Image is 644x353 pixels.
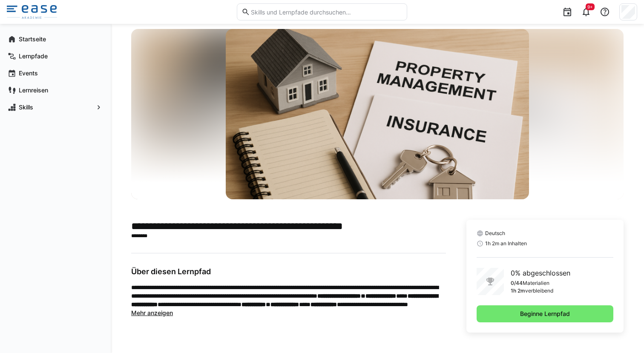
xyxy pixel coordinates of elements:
span: Deutsch [485,230,505,237]
p: verbleibend [525,287,553,294]
span: Mehr anzeigen [131,309,173,316]
input: Skills und Lernpfade durchsuchen… [250,8,402,16]
p: 1h 2m [511,287,525,294]
span: 1h 2m an Inhalten [485,240,527,247]
span: Beginne Lernpfad [519,310,571,318]
p: Materialien [523,280,549,287]
h3: Über diesen Lernpfad [131,267,446,276]
button: Beginne Lernpfad [477,305,613,322]
p: 0/44 [511,280,523,287]
span: 9+ [587,4,593,9]
p: 0% abgeschlossen [511,268,570,278]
